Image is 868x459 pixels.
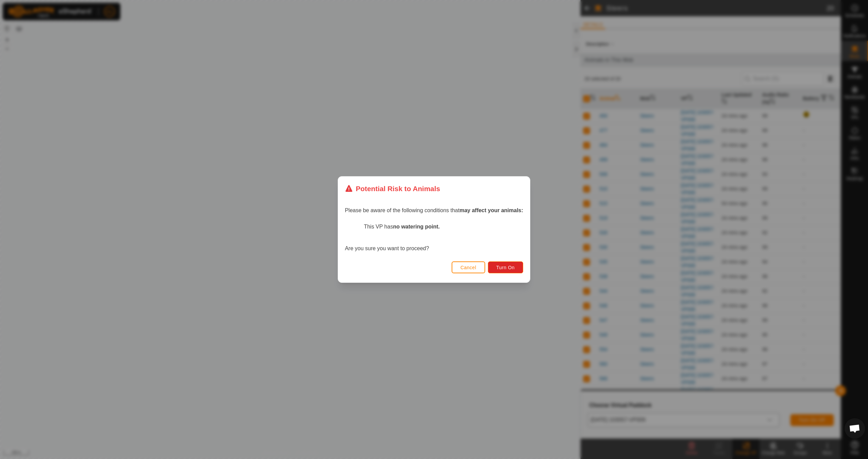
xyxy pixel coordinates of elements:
[393,224,440,229] strong: no watering point.
[345,223,523,253] div: Are you sure you want to proceed?
[488,261,523,273] button: Turn On
[345,207,523,213] span: Please be aware of the following conditions that
[364,224,440,229] span: This VP has
[345,183,440,194] div: Potential Risk to Animals
[845,418,865,439] div: Open chat
[459,207,523,213] strong: may affect your animals:
[496,265,515,270] span: Turn On
[452,261,485,273] button: Cancel
[460,265,476,270] span: Cancel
